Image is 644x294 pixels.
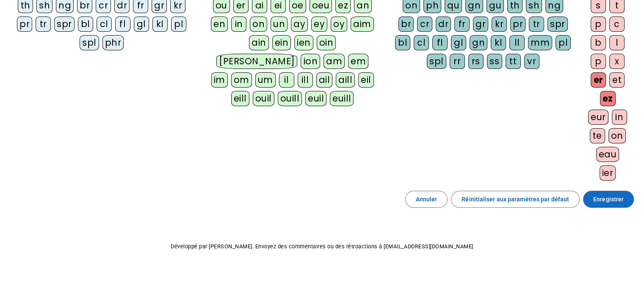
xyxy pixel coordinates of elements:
div: im [211,72,228,88]
div: ouill [278,91,302,106]
div: aim [351,16,374,32]
div: en [211,16,228,32]
div: rr [450,54,465,69]
div: l [609,35,625,50]
div: p [591,16,606,32]
div: pl [171,16,186,32]
div: eau [596,147,619,162]
span: Réinitialiser aux paramètres par défaut [462,194,569,204]
div: gl [134,16,149,32]
div: pl [556,35,571,50]
div: ay [291,16,308,32]
div: spl [427,54,446,69]
div: te [590,128,605,143]
div: ien [294,35,313,50]
div: ion [301,54,320,69]
div: c [609,16,625,32]
div: bl [78,16,93,32]
div: ouil [253,91,274,106]
div: [PERSON_NAME] [216,54,297,69]
div: euill [330,91,354,106]
div: cl [97,16,112,32]
div: spr [547,16,568,32]
div: ey [311,16,327,32]
div: p [591,54,606,69]
div: tt [506,54,521,69]
div: um [255,72,276,88]
div: ill [298,72,313,88]
div: spl [80,35,99,50]
div: euil [305,91,326,106]
div: tr [36,16,51,32]
div: gl [451,35,466,50]
div: fl [115,16,130,32]
div: em [348,54,368,69]
div: dr [436,16,451,32]
div: ein [272,35,291,50]
div: am [323,54,345,69]
div: eill [231,91,249,106]
div: on [250,16,267,32]
div: bl [395,35,410,50]
div: fl [432,35,448,50]
div: un [271,16,287,32]
div: ss [487,54,502,69]
div: x [609,54,625,69]
div: kl [491,35,506,50]
div: phr [102,35,124,50]
div: il [279,72,294,88]
div: vr [524,54,539,69]
div: pr [510,16,525,32]
div: br [398,16,414,32]
div: om [231,72,252,88]
button: Annuler [405,191,448,208]
div: ain [249,35,269,50]
div: er [591,72,606,88]
div: gn [470,35,487,50]
div: ail [316,72,333,88]
div: eil [358,72,374,88]
div: aill [336,72,355,88]
div: oy [331,16,347,32]
div: b [591,35,606,50]
div: gr [473,16,488,32]
div: on [608,128,626,143]
div: tr [529,16,544,32]
div: et [609,72,625,88]
div: ier [600,165,616,181]
div: eur [588,110,608,125]
div: kl [152,16,168,32]
div: cr [417,16,432,32]
span: Enregistrer [593,194,624,204]
div: ez [600,91,616,106]
div: cl [414,35,429,50]
button: Enregistrer [583,191,634,208]
div: oin [317,35,336,50]
button: Réinitialiser aux paramètres par défaut [451,191,580,208]
div: mm [528,35,552,50]
p: Développé par [PERSON_NAME]. Envoyez des commentaires ou des rétroactions à [EMAIL_ADDRESS][DOMAI... [7,242,637,252]
div: pr [17,16,32,32]
div: kr [492,16,507,32]
div: spr [54,16,75,32]
span: Annuler [416,194,437,204]
div: rs [468,54,484,69]
div: ll [509,35,525,50]
div: in [231,16,246,32]
div: fr [454,16,470,32]
div: in [612,110,627,125]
